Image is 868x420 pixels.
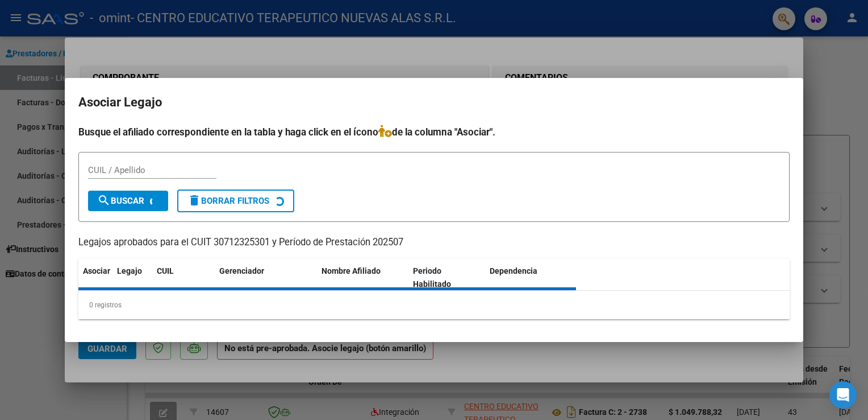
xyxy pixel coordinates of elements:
[83,266,110,275] span: Asociar
[157,266,174,275] span: CUIL
[490,266,537,275] span: Dependencia
[78,259,112,297] datatable-header-cell: Asociar
[322,266,381,275] span: Nombre Afiliado
[829,381,857,409] div: Open Intercom Messenger
[413,266,451,289] span: Periodo Habilitado
[317,259,408,297] datatable-header-cell: Nombre Afiliado
[187,193,201,207] mat-icon: delete
[485,259,577,297] datatable-header-cell: Dependencia
[187,196,269,206] span: Borrar Filtros
[152,259,215,297] datatable-header-cell: CUIL
[78,236,790,250] p: Legajos aprobados para el CUIT 30712325301 y Período de Prestación 202507
[78,291,790,319] div: 0 registros
[117,266,142,275] span: Legajo
[177,190,294,212] button: Borrar Filtros
[97,193,111,207] mat-icon: search
[88,191,168,211] button: Buscar
[78,125,790,139] h4: Busque el afiliado correspondiente en la tabla y haga click en el ícono de la columna "Asociar".
[97,196,144,206] span: Buscar
[215,259,317,297] datatable-header-cell: Gerenciador
[78,92,790,113] h2: Asociar Legajo
[112,259,152,297] datatable-header-cell: Legajo
[408,259,485,297] datatable-header-cell: Periodo Habilitado
[219,266,264,275] span: Gerenciador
